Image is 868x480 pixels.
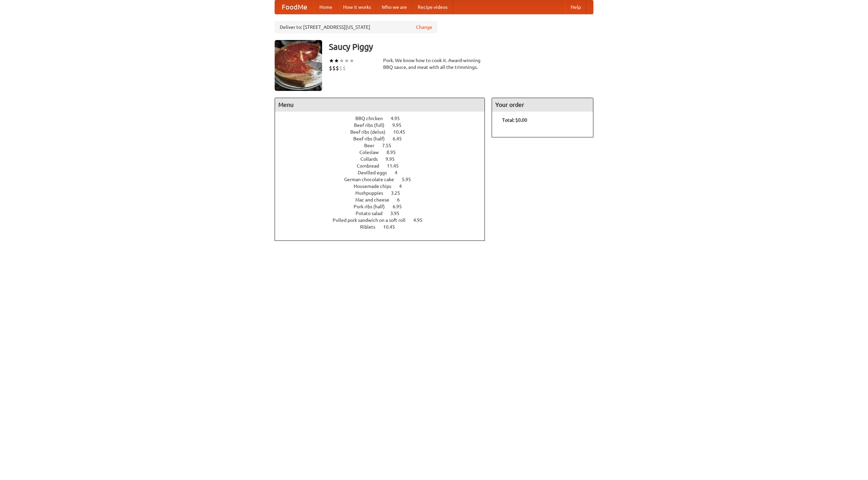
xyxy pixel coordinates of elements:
span: 3.95 [390,211,406,216]
span: Housemade chips [354,184,398,189]
li: $ [329,64,332,72]
b: Total: $0.00 [502,117,527,123]
a: Change [416,24,432,31]
li: $ [332,64,336,72]
a: Beef ribs (full) 9.95 [354,122,414,128]
a: How it works [338,0,376,14]
span: 4.95 [413,217,429,223]
div: Pork. We know how to cook it. Award-winning BBQ sauce, and meat with all the trimmings. [383,57,485,71]
a: Hushpuppies 3.25 [355,190,413,196]
span: BBQ chicken [355,116,390,121]
span: Potato salad [356,211,389,216]
span: 8.95 [387,150,402,155]
a: Riblets 10.45 [360,224,408,230]
a: Mac and cheese 6 [355,197,412,203]
span: 4 [399,184,409,189]
span: 9.95 [392,122,408,128]
a: Devilled eggs 4 [358,170,410,175]
a: Housemade chips 4 [354,184,414,189]
a: FoodMe [275,0,314,14]
span: Cornbread [357,163,386,169]
li: ★ [334,57,339,64]
span: 10.45 [393,129,412,135]
a: BBQ chicken 4.95 [355,116,412,121]
span: 10.45 [383,224,402,230]
a: Who we are [376,0,412,14]
li: ★ [344,57,349,64]
span: Beef ribs (full) [354,122,391,128]
div: Deliver to: [STREET_ADDRESS][US_STATE] [275,21,437,33]
a: Help [565,0,586,14]
span: Pulled pork sandwich on a soft roll [333,217,412,223]
li: ★ [339,57,344,64]
img: angular.jpg [275,40,322,91]
li: $ [339,64,342,72]
span: 6.45 [393,136,409,141]
span: 3.25 [391,190,407,196]
li: $ [336,64,339,72]
span: Pork ribs (half) [354,204,392,209]
h3: Saucy Piggy [329,40,593,54]
span: Beef ribs (delux) [350,129,392,135]
a: Cornbread 11.45 [357,163,411,169]
h4: Menu [275,98,485,112]
a: Home [314,0,338,14]
a: Pork ribs (half) 6.95 [354,204,414,209]
li: ★ [349,57,354,64]
span: 4 [395,170,404,175]
span: 11.45 [387,163,406,169]
h4: Your order [492,98,593,112]
a: Beer 7.55 [364,143,404,148]
a: Beef ribs (half) 6.45 [353,136,414,141]
a: Beef ribs (delux) 10.45 [350,129,418,135]
span: German chocolate cake [344,177,401,182]
span: 6 [397,197,407,203]
span: 5.95 [402,177,418,182]
a: Collards 9.95 [360,156,407,162]
a: German chocolate cake 5.95 [344,177,423,182]
span: Coleslaw [359,150,386,155]
span: 6.95 [393,204,409,209]
a: Recipe videos [412,0,453,14]
a: Pulled pork sandwich on a soft roll 4.95 [333,217,435,223]
span: Beer [364,143,381,148]
li: ★ [329,57,334,64]
a: Coleslaw 8.95 [359,150,408,155]
li: $ [342,64,346,72]
span: Mac and cheese [355,197,396,203]
span: 7.55 [382,143,398,148]
span: Devilled eggs [358,170,394,175]
span: Beef ribs (half) [353,136,392,141]
a: Potato salad 3.95 [356,211,412,216]
span: Hushpuppies [355,190,390,196]
span: Riblets [360,224,382,230]
span: Collards [360,156,384,162]
span: 4.95 [391,116,407,121]
span: 9.95 [386,156,401,162]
